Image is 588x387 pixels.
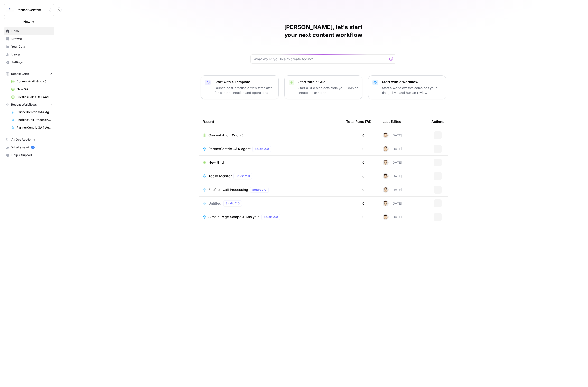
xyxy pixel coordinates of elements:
[9,108,54,116] a: PartnerCentric GA4 Agent - Leads - SQLs
[17,79,52,84] span: Content Audit Grid v3
[17,87,52,91] span: New Grid
[11,137,52,142] span: AirOps Academy
[346,174,375,179] div: 0
[368,75,446,99] button: Start with a WorkflowStart a Workflow that combines your data, LLMs and human review
[298,80,358,84] p: Start with a Grid
[17,95,52,99] span: Fireflies Sales Call Analysis For CS
[346,115,371,128] div: Total Runs (7d)
[383,173,389,179] img: j22vlec3s5as1jy706j54i2l8ae1
[16,8,46,12] span: PartnerCentric Sales Tools
[346,160,375,165] div: 0
[382,85,442,95] p: Start a Workflow that combines your data, LLMs and human review
[31,146,35,149] a: 5
[346,187,375,192] div: 0
[203,173,338,179] a: Top10 MonitorStudio 2.0
[23,19,30,24] span: New
[298,85,358,95] p: Start a Grid with data from your CMS or create a blank one
[383,160,389,165] img: j22vlec3s5as1jy706j54i2l8ae1
[383,173,402,179] div: [DATE]
[4,101,54,108] button: Recent Workflows
[6,6,14,14] img: PartnerCentric Sales Tools Logo
[203,200,338,206] a: UntitledStudio 2.0
[383,187,402,193] div: [DATE]
[203,146,338,152] a: PartnerCentric GA4 AgentStudio 2.0
[346,146,375,151] div: 0
[9,78,54,85] a: Content Audit Grid v3
[9,85,54,93] a: New Grid
[264,215,278,219] span: Studio 2.0
[11,52,52,57] span: Usage
[208,215,260,219] span: Simple Page Scrape & Analysis
[215,85,274,95] p: Launch best-practice driven templates for content creation and operations
[203,133,338,138] a: Content Audit Grid v3
[11,37,52,41] span: Browse
[383,146,389,152] img: j22vlec3s5as1jy706j54i2l8ae1
[253,57,387,62] input: What would you like to create today?
[32,146,33,149] text: 5
[255,147,269,151] span: Studio 2.0
[250,23,396,39] h1: [PERSON_NAME], let's start your next content workflow
[4,27,54,35] a: Home
[9,93,54,101] a: Fireflies Sales Call Analysis For CS
[4,18,54,25] button: New
[236,174,250,178] span: Studio 2.0
[17,118,52,122] span: Fireflies Call Processing for CS
[11,45,52,49] span: Your Data
[215,80,274,84] p: Start with a Template
[4,35,54,43] a: Browse
[346,201,375,206] div: 0
[4,43,54,51] a: Your Data
[4,51,54,58] a: Usage
[383,187,389,193] img: j22vlec3s5as1jy706j54i2l8ae1
[252,188,266,192] span: Studio 2.0
[9,116,54,124] a: Fireflies Call Processing for CS
[11,29,52,33] span: Home
[17,110,52,114] span: PartnerCentric GA4 Agent - Leads - SQLs
[431,115,444,128] div: Actions
[203,214,338,220] a: Simple Page Scrape & AnalysisStudio 2.0
[4,136,54,144] a: AirOps Academy
[4,144,54,151] button: What's new? 5
[346,133,375,138] div: 0
[208,133,244,138] span: Content Audit Grid v3
[9,124,54,132] a: PartnerCentric GA4 Agent
[208,187,248,192] span: Fireflies Call Processing
[4,58,54,66] a: Settings
[383,200,389,206] img: j22vlec3s5as1jy706j54i2l8ae1
[203,115,338,128] div: Recent
[208,146,251,151] span: PartnerCentric GA4 Agent
[203,187,338,193] a: Fireflies Call ProcessingStudio 2.0
[4,4,54,16] button: Workspace: PartnerCentric Sales Tools
[203,160,338,165] a: New Grid
[383,214,402,220] div: [DATE]
[201,75,279,99] button: Start with a TemplateLaunch best-practice driven templates for content creation and operations
[225,201,240,206] span: Studio 2.0
[208,174,232,179] span: Top10 Monitor
[17,126,52,130] span: PartnerCentric GA4 Agent
[4,144,54,151] div: What's new?
[383,132,389,138] img: j22vlec3s5as1jy706j54i2l8ae1
[4,151,54,159] button: Help + Support
[208,160,224,165] span: New Grid
[383,132,402,138] div: [DATE]
[383,160,402,165] div: [DATE]
[383,115,401,128] div: Last Edited
[11,60,52,64] span: Settings
[4,70,54,78] button: Recent Grids
[383,200,402,206] div: [DATE]
[208,201,221,206] span: Untitled
[382,80,442,84] p: Start with a Workflow
[11,153,52,157] span: Help + Support
[11,102,37,107] span: Recent Workflows
[11,72,29,76] span: Recent Grids
[284,75,362,99] button: Start with a GridStart a Grid with data from your CMS or create a blank one
[346,215,375,219] div: 0
[383,146,402,152] div: [DATE]
[383,214,389,220] img: j22vlec3s5as1jy706j54i2l8ae1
